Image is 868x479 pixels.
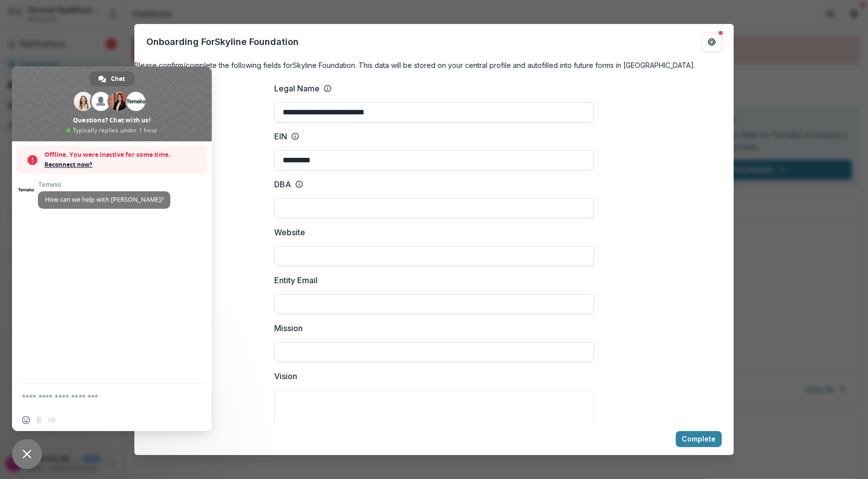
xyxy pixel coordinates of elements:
span: Insert an emoji [22,416,30,424]
p: Onboarding For Skyline Foundation [146,35,299,48]
p: Mission [274,322,303,334]
p: Legal Name [274,82,320,94]
p: Vision [274,370,297,382]
span: Offline. You were inactive for some time. [44,150,202,160]
span: Temelio [38,181,170,188]
p: EIN [274,130,287,142]
div: Chat [89,71,135,86]
span: Chat [111,71,125,86]
button: Get Help [702,32,722,52]
p: DBA [274,178,291,190]
h4: Please confirm/complete the following fields for Skyline Foundation . This data will be stored on... [134,60,734,70]
textarea: Compose your message... [22,393,180,402]
p: Entity Email [274,274,318,286]
span: Reconnect now? [44,160,202,170]
button: Complete [676,431,722,447]
p: Website [274,226,305,238]
span: How can we help with [PERSON_NAME]? [45,195,163,204]
div: Close chat [12,439,42,469]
